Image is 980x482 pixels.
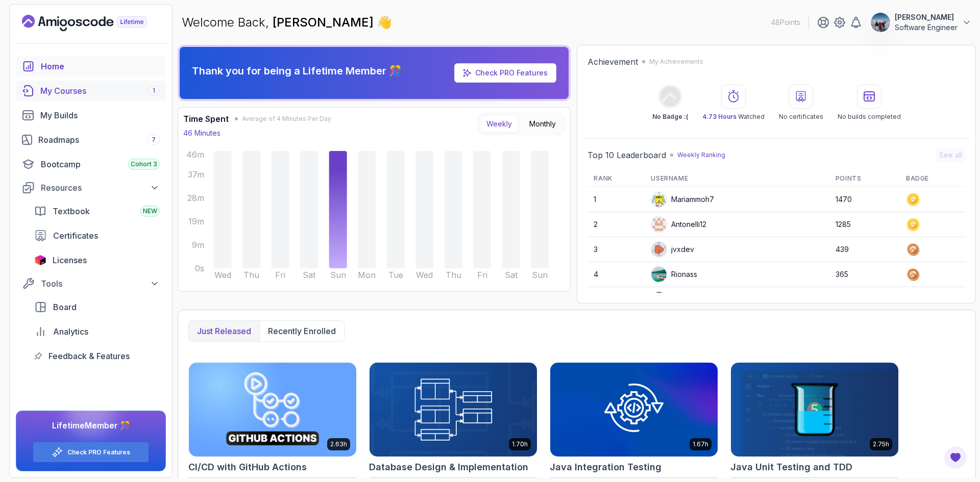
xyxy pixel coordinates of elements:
tspan: 9m [192,240,204,250]
tspan: Sat [505,270,518,280]
div: Mariammoh7 [651,191,714,208]
span: Cohort 3 [131,160,157,168]
tspan: 37m [188,169,204,180]
span: Board [53,301,77,313]
span: Licenses [53,254,87,266]
td: 1285 [829,212,900,237]
span: 1 [153,87,155,95]
th: Rank [587,170,645,187]
img: user profile image [871,13,890,32]
p: No Badge :( [652,113,688,121]
img: Java Integration Testing card [550,363,718,456]
tspan: Thu [243,270,259,280]
span: Analytics [53,325,88,338]
tspan: Fri [477,270,487,280]
a: analytics [28,321,166,342]
a: courses [16,81,166,101]
p: Welcome Back, [182,14,392,31]
h2: CI/CD with GitHub Actions [188,460,307,474]
img: default monster avatar [651,242,667,257]
img: Database Design & Implementation card [370,363,537,456]
button: Monthly [523,115,562,133]
div: loftyeagle5a591 [651,291,725,308]
span: 7 [152,136,156,144]
td: 3 [587,237,645,262]
h2: Achievement [587,56,638,68]
tspan: Wed [416,270,433,280]
tspan: Sat [303,270,316,280]
p: Watched [702,113,765,121]
th: Username [645,170,829,187]
div: Rionass [651,266,697,283]
td: 439 [829,237,900,262]
img: jetbrains icon [34,255,46,265]
img: Java Unit Testing and TDD card [731,363,898,456]
p: Recently enrolled [268,325,336,337]
td: 264 [829,287,900,312]
a: licenses [28,250,166,270]
h3: Time Spent [183,113,229,125]
div: Tools [41,277,160,290]
p: My Achievements [649,58,703,66]
p: 2.63h [330,440,347,448]
span: Textbook [53,205,90,217]
button: Open Feedback Button [943,445,968,470]
div: My Courses [40,85,160,97]
a: Check PRO Features [475,68,548,77]
tspan: Mon [358,270,376,280]
a: home [16,56,166,77]
a: textbook [28,201,166,221]
tspan: Fri [275,270,285,280]
td: 1 [587,187,645,212]
button: Weekly [480,115,519,133]
a: certificates [28,225,166,246]
div: Roadmaps [38,134,160,146]
td: 1470 [829,187,900,212]
th: Points [829,170,900,187]
h2: Java Integration Testing [550,460,661,474]
p: No certificates [779,113,823,121]
a: Check PRO Features [67,448,130,456]
button: Recently enrolled [259,321,344,341]
span: [PERSON_NAME] [273,15,377,30]
p: Just released [197,325,251,337]
tspan: 28m [187,193,204,203]
button: Check PRO Features [33,442,149,463]
p: Software Engineer [895,22,958,33]
h2: Database Design & Implementation [369,460,528,474]
img: user profile image [651,292,667,307]
p: 48 Points [771,17,800,28]
img: CI/CD with GitHub Actions card [189,363,356,456]
td: 5 [587,287,645,312]
img: user profile image [651,267,667,282]
span: 4.73 Hours [702,113,737,120]
div: jvxdev [651,241,694,258]
div: Antonelli12 [651,216,706,233]
a: feedback [28,346,166,366]
button: Tools [16,274,166,293]
p: Weekly Ranking [677,151,725,159]
img: default monster avatar [651,192,667,207]
tspan: 19m [188,216,204,226]
h2: Java Unit Testing and TDD [730,460,852,474]
tspan: Sun [330,270,346,280]
tspan: 46m [186,149,204,160]
span: Certificates [53,230,98,242]
tspan: Tue [388,270,403,280]
p: 1.67h [693,440,708,448]
p: 46 Minutes [183,128,220,138]
a: roadmaps [16,130,166,150]
p: 2.75h [873,440,889,448]
tspan: Wed [214,270,231,280]
div: Home [41,60,160,72]
p: 1.70h [512,440,528,448]
button: Resources [16,179,166,197]
p: Thank you for being a Lifetime Member 🎊 [192,64,402,78]
div: Resources [41,182,160,194]
a: Landing page [22,15,170,31]
span: NEW [143,207,157,215]
td: 2 [587,212,645,237]
tspan: 0s [195,263,204,273]
a: board [28,297,166,317]
td: 365 [829,262,900,287]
